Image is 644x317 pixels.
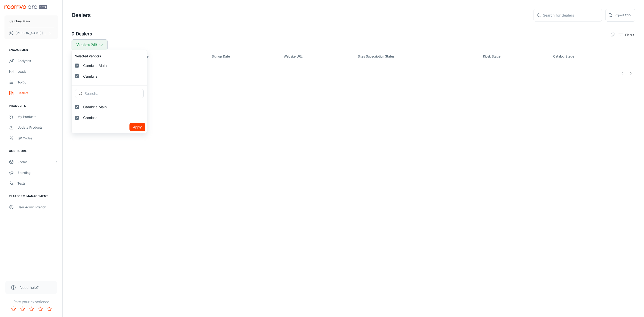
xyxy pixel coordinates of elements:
[83,74,144,79] span: Cambria
[85,89,144,98] input: Search...
[129,123,145,131] button: Apply
[83,63,144,68] span: Cambria Main
[83,115,144,120] span: Cambria
[75,54,144,58] h6: Selected vendors
[83,104,144,110] span: Cambria Main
